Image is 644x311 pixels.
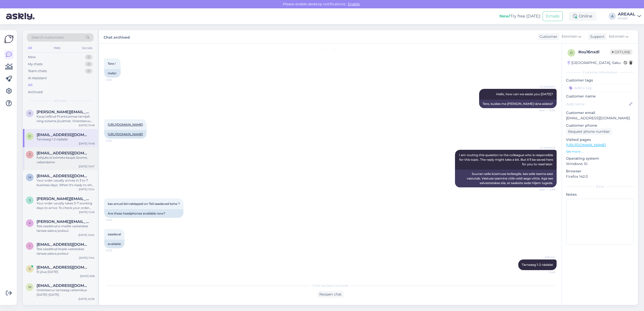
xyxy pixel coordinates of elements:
[37,283,89,288] span: Minipicto9@gmail.com
[566,169,634,174] p: Browser
[106,249,125,252] span: 12:58
[28,134,31,138] span: o
[29,111,31,115] span: r
[28,285,31,289] span: M
[28,55,36,60] div: New
[108,123,143,126] a: [URL][DOMAIN_NAME]
[79,142,95,145] div: [DATE] 13:48
[566,156,634,161] p: Operating system
[610,49,632,55] span: Offline
[79,123,95,127] div: [DATE] 13:48
[106,78,125,82] span: 12:58
[37,288,95,297] div: Orienteeruv tarneaeg vahemikus [DATE]-[DATE]
[37,114,95,123] div: Kaup tellitud Prantsusmaa tarnijalt ning ootame jõudmist. Orienteeruv tarneaeg antud mudelile vah...
[104,33,130,40] label: Chat archived
[37,224,95,233] div: Teie saadetud e-mailile vastatakse tänase päeva jooksul.
[104,209,183,218] div: Are these headphones available now?
[37,174,89,178] span: maitlarionov@gmail.com
[37,133,89,137] span: olega17@inbox.ru
[54,99,67,103] span: All chats
[566,161,634,167] p: Windows 10
[37,197,89,201] span: stanislav.pupkevits@gmail.com
[538,34,557,39] div: Customer
[32,35,64,40] span: Search customers
[28,69,47,74] div: Team chats
[79,256,95,260] div: [DATE] 11:04
[566,78,634,83] p: Customer tags
[566,184,634,189] div: Extra
[37,265,89,270] span: gerto.siiner@gmail.com
[53,45,61,51] div: Web
[312,283,348,288] span: Chat has been archived
[566,110,634,116] p: Customer email
[108,232,121,236] span: saadaval
[543,11,563,21] button: Emails
[37,178,95,187] div: Your order usually arrives in 3 to 7 business days. When it's ready to ship, we'll email you the ...
[27,45,33,51] div: All
[566,137,634,142] p: Visited pages
[346,2,361,6] span: Enable
[78,297,95,301] div: [DATE] 22:36
[609,13,616,20] div: A
[562,34,577,39] span: Estonian
[459,153,554,166] span: I am routing this question to the colleague who is responsible for this topic. The reply might ta...
[108,62,116,66] span: Tere !
[37,110,89,114] span: rene.randlane@gmail.com
[578,49,610,55] div: # ou16nxdl
[37,247,95,256] div: Teie saadetud kirjale vastatakse tänase päeva jooksul
[566,70,634,75] div: Customer information
[79,187,95,191] div: [DATE] 13:24
[85,62,92,67] div: 0
[536,188,555,191] span: Seen ✓ 12:58
[106,218,125,222] span: 12:58
[28,90,43,95] div: Archived
[37,151,89,155] span: jbackas@gmail.com
[536,255,555,259] span: AREAAL
[499,13,541,19] div: Try free [DATE]:
[37,201,95,210] div: Your order usually takes 3-7 working days to arrive. To check your order status, please enter you...
[80,274,95,278] div: [DATE] 9:58
[28,76,47,81] div: AI Assistant
[79,210,95,214] div: [DATE] 12:26
[566,149,634,154] p: See more ...
[566,143,606,147] a: [URL][DOMAIN_NAME]
[37,219,89,224] span: Vitaly.Farafonov@gmail.com
[588,34,605,39] div: Support
[104,69,121,78] div: Hello!
[618,16,635,20] div: Areaal
[79,165,95,168] div: [DATE] 13:47
[496,92,553,96] span: Hello, how can we assist you [DATE]?
[4,34,14,44] img: Askly Logo
[29,244,30,248] span: i
[566,123,634,128] p: Customer phone
[536,146,555,150] span: AI Assistant
[104,240,124,248] div: available
[37,242,89,247] span: info@katusemehed.ee
[37,155,95,165] div: Kahjuks ei toimeta kaupa Soome, vabandame
[29,198,31,202] span: s
[522,263,553,267] span: Tarneaeg 1-2 nädalat
[566,192,634,197] p: Notes
[108,202,180,206] span: kas antud kõrvaklappid on Teil saadavad kohe ?
[37,137,95,142] div: Tarneaeg 1-2 nädalat
[85,55,92,60] div: 0
[618,12,635,16] div: AREAAL
[37,270,95,274] div: Ei jõua [DATE]
[28,175,31,179] span: m
[570,51,573,55] span: o
[28,62,42,67] div: My chats
[78,233,95,237] div: [DATE] 12:04
[455,170,557,187] div: Suunan selle küsimuse kolleegile, kes selle teema eest vastutab. Vastuse saamine võib veidi aega ...
[29,153,30,156] span: j
[499,14,510,19] b: New!
[536,270,555,274] span: 13:48
[566,84,634,92] input: Add a tag
[566,94,634,99] p: Customer name
[106,139,125,143] span: 12:58
[566,174,634,179] p: Firefox 142.0
[81,45,93,51] div: Socials
[317,291,344,298] div: Reopen chat
[568,60,621,66] div: [GEOGRAPHIC_DATA], Saku
[536,85,555,89] span: AI Assistant
[609,34,624,39] span: Estonian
